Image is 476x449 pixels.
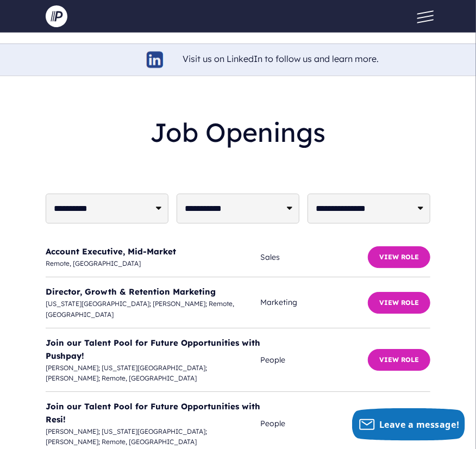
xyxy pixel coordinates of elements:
[46,108,430,157] h2: Job Openings
[183,53,379,64] a: Visit us on LinkedIn to follow us and learn more.
[352,408,465,441] button: Leave a message!
[368,246,430,268] button: View Role
[145,49,165,70] img: linkedin-logo
[260,354,368,366] span: People
[260,417,368,429] span: People
[46,246,176,257] a: Account Executive, Mid-Market
[260,251,368,263] span: Sales
[46,338,260,361] a: Join our Talent Pool for Future Opportunities with Pushpay!
[368,349,430,371] button: View Role
[46,298,260,319] span: [US_STATE][GEOGRAPHIC_DATA]; [PERSON_NAME]; Remote, [GEOGRAPHIC_DATA]
[46,363,260,383] span: [PERSON_NAME]; [US_STATE][GEOGRAPHIC_DATA]; [PERSON_NAME]; Remote, [GEOGRAPHIC_DATA]
[368,292,430,314] button: View Role
[46,401,260,425] a: Join our Talent Pool for Future Opportunities with Resi!
[46,258,260,269] span: Remote, [GEOGRAPHIC_DATA]
[379,419,460,431] span: Leave a message!
[46,426,260,447] span: [PERSON_NAME]; [US_STATE][GEOGRAPHIC_DATA]; [PERSON_NAME]; Remote, [GEOGRAPHIC_DATA]
[46,286,216,297] a: Director, Growth & Retention Marketing
[260,296,368,308] span: Marketing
